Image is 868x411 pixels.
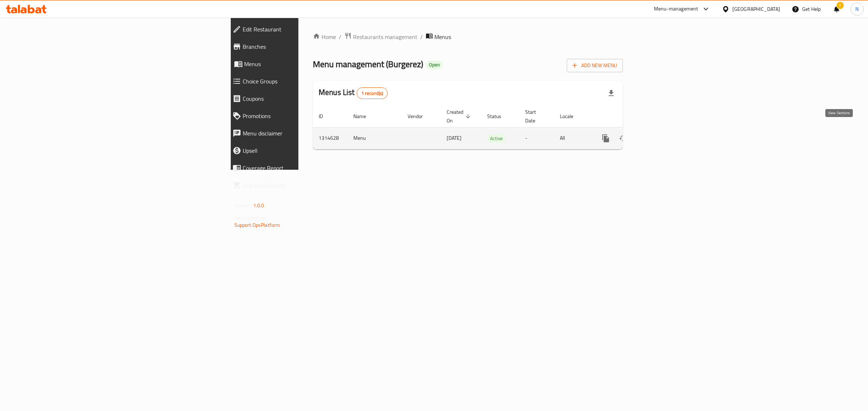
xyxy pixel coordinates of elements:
[591,105,672,127] th: Actions
[420,33,423,41] li: /
[357,90,388,97] span: 1 record(s)
[357,87,388,99] div: Total records count
[519,127,554,149] td: -
[243,42,370,51] span: Branches
[408,112,432,121] span: Vendor
[227,73,376,90] a: Choice Groups
[567,59,623,72] button: Add New Menu
[554,127,591,149] td: All
[855,5,859,13] span: N
[732,5,780,13] div: [GEOGRAPHIC_DATA]
[603,85,620,102] div: Export file
[227,177,376,194] a: Grocery Checklist
[447,133,461,143] span: [DATE]
[243,25,370,34] span: Edit Restaurant
[487,134,506,143] span: Active
[313,105,672,150] table: enhanced table
[227,142,376,159] a: Upsell
[227,159,376,177] a: Coverage Report
[243,112,370,120] span: Promotions
[253,201,264,210] span: 1.0.0
[227,90,376,107] a: Coupons
[525,108,545,125] span: Start Date
[560,112,583,121] span: Locale
[244,60,370,68] span: Menus
[227,38,376,55] a: Branches
[227,55,376,73] a: Menus
[234,201,252,210] span: Version:
[614,130,632,147] button: Change Status
[353,33,417,41] span: Restaurants management
[243,94,370,103] span: Coupons
[234,213,268,222] span: Get support on:
[573,61,617,70] span: Add New Menu
[243,164,370,172] span: Coverage Report
[487,112,511,121] span: Status
[234,220,280,230] a: Support.OpsPlatform
[227,107,376,125] a: Promotions
[319,87,388,99] h2: Menus List
[243,146,370,155] span: Upsell
[426,62,443,68] span: Open
[344,32,417,42] a: Restaurants management
[227,125,376,142] a: Menu disclaimer
[227,21,376,38] a: Edit Restaurant
[313,32,623,42] nav: breadcrumb
[243,181,370,190] span: Grocery Checklist
[319,112,332,121] span: ID
[447,108,473,125] span: Created On
[426,61,443,69] div: Open
[434,33,451,41] span: Menus
[243,129,370,138] span: Menu disclaimer
[597,130,614,147] button: more
[353,112,375,121] span: Name
[654,5,698,13] div: Menu-management
[243,77,370,86] span: Choice Groups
